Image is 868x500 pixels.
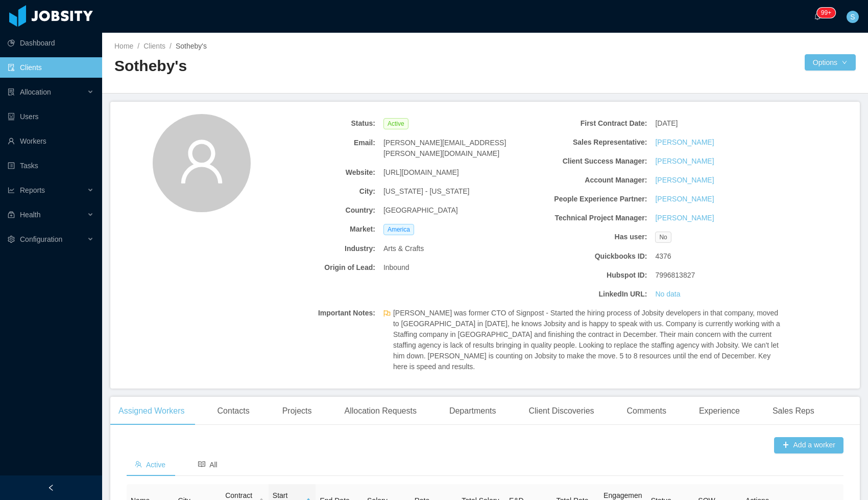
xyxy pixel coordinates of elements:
[519,175,647,186] b: Account Manager:
[20,235,62,243] span: Configuration
[764,397,823,425] div: Sales Reps
[198,461,205,468] i: icon: read
[393,308,783,372] span: [PERSON_NAME] was former CTO of Signpost - Started the hiring process of Jobsity developers in th...
[258,497,264,500] i: icon: caret-up
[655,175,714,186] a: [PERSON_NAME]
[248,205,375,216] b: Country:
[135,461,165,469] span: Active
[519,156,647,167] b: Client Success Manager:
[655,137,714,148] a: [PERSON_NAME]
[817,8,835,18] sup: 1562
[274,397,320,425] div: Projects
[655,194,714,204] a: [PERSON_NAME]
[137,42,139,50] span: /
[519,118,647,129] b: First Contract Date:
[198,461,218,469] span: All
[20,186,45,194] span: Reports
[248,262,375,273] b: Origin of Lead:
[110,397,193,425] div: Assigned Workers
[383,262,409,273] span: Inbound
[441,397,504,425] div: Departments
[8,131,94,151] a: icon: userWorkers
[383,205,458,216] span: [GEOGRAPHIC_DATA]
[248,186,375,197] b: City:
[8,155,94,176] a: icon: profileTasks
[655,213,714,223] a: [PERSON_NAME]
[248,138,375,148] b: Email:
[850,11,855,23] span: S
[336,397,424,425] div: Allocation Requests
[209,397,258,425] div: Contacts
[651,114,787,133] div: [DATE]
[248,224,375,235] b: Market:
[519,251,647,262] b: Quickbooks ID:
[383,186,470,197] span: [US_STATE] - [US_STATE]
[383,243,424,254] span: Arts & Crafts
[519,232,647,242] b: Has user:
[519,289,647,300] b: LinkedIn URL:
[655,232,671,243] span: No
[20,211,40,219] span: Health
[519,270,647,281] b: Hubspot ID:
[774,437,843,453] button: icon: plusAdd a worker
[383,224,414,235] span: America
[114,56,485,77] h2: Sotheby's
[655,156,714,167] a: [PERSON_NAME]
[383,310,391,374] span: flag
[8,211,15,218] i: icon: medicine-box
[135,461,142,468] i: icon: team
[655,289,680,300] a: No data
[383,118,408,129] span: Active
[8,88,15,96] i: icon: solution
[8,57,94,78] a: icon: auditClients
[248,118,375,129] b: Status:
[519,194,647,204] b: People Experience Partner:
[8,106,94,127] a: icon: robotUsers
[143,42,165,50] a: Clients
[805,54,856,71] button: Optionsicon: down
[383,167,459,178] span: [URL][DOMAIN_NAME]
[248,167,375,178] b: Website:
[691,397,748,425] div: Experience
[114,42,133,50] a: Home
[655,270,695,281] span: 7996813827
[8,33,94,53] a: icon: pie-chartDashboard
[20,88,51,96] span: Allocation
[177,137,226,186] i: icon: user
[176,42,207,50] span: Sotheby's
[248,308,375,319] b: Important Notes:
[519,137,647,148] b: Sales Representative:
[8,187,15,194] i: icon: line-chart
[306,497,311,500] i: icon: caret-up
[619,397,674,425] div: Comments
[8,236,15,243] i: icon: setting
[520,397,602,425] div: Client Discoveries
[383,138,511,159] span: [PERSON_NAME][EMAIL_ADDRESS][PERSON_NAME][DOMAIN_NAME]
[170,42,172,50] span: /
[519,213,647,223] b: Technical Project Manager:
[655,251,671,262] span: 4376
[814,13,821,20] i: icon: bell
[248,243,375,254] b: Industry:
